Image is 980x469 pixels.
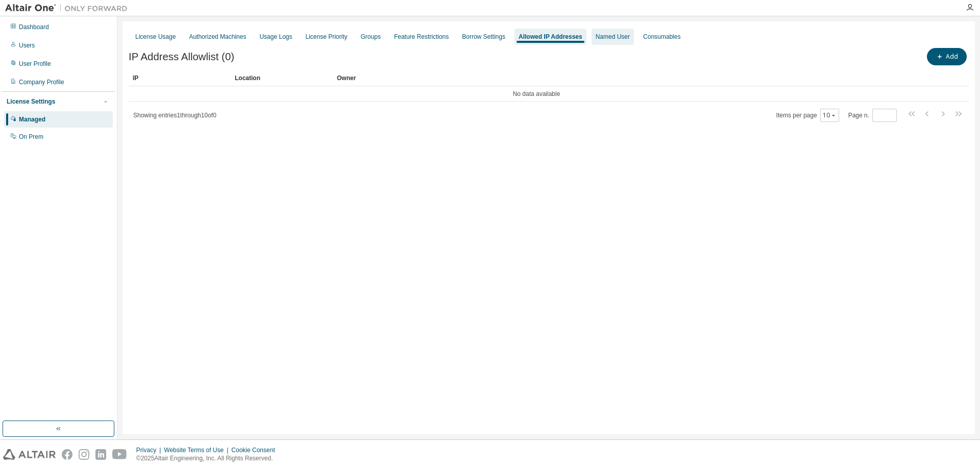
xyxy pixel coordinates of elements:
[3,449,56,460] img: altair_logo.svg
[231,446,281,454] div: Cookie Consent
[7,97,55,106] div: License Settings
[823,111,837,119] button: 10
[394,33,449,41] div: Feature Restrictions
[776,109,839,122] span: Items per page
[643,33,680,41] div: Consumables
[927,48,967,65] button: Add
[235,70,329,86] div: Location
[337,70,940,86] div: Owner
[19,133,43,141] div: On Prem
[19,41,35,50] div: Users
[112,449,127,460] img: youtube.svg
[259,33,292,41] div: Usage Logs
[19,23,49,31] div: Dashboard
[462,33,505,41] div: Borrow Settings
[189,33,246,41] div: Authorized Machines
[133,112,216,119] span: Showing entries 1 through 10 of 0
[306,33,348,41] div: License Priority
[19,115,45,124] div: Managed
[95,449,106,460] img: linkedin.svg
[5,3,133,13] img: Altair One
[164,446,231,454] div: Website Terms of Use
[19,78,64,86] div: Company Profile
[136,446,164,454] div: Privacy
[79,449,89,460] img: instagram.svg
[361,33,381,41] div: Groups
[519,33,582,41] div: Allowed IP Addresses
[135,33,176,41] div: License Usage
[62,449,72,460] img: facebook.svg
[848,109,897,122] span: Page n.
[136,454,281,463] p: © 2025 Altair Engineering, Inc. All Rights Reserved.
[129,51,234,63] span: IP Address Allowlist (0)
[596,33,630,41] div: Named User
[133,70,227,86] div: IP
[19,60,51,68] div: User Profile
[129,86,944,102] td: No data available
